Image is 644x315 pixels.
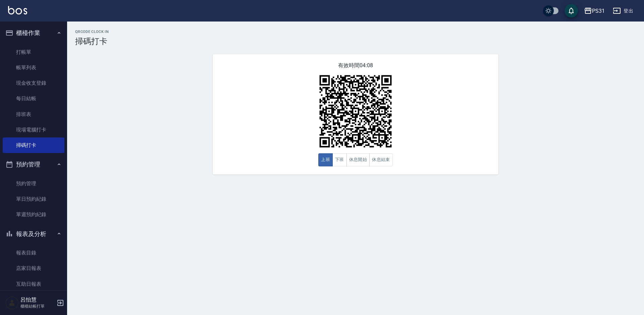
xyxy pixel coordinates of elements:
[75,30,636,34] h2: QRcode Clock In
[369,153,393,166] button: 休息結束
[581,4,607,18] button: PS31
[3,225,64,243] button: 報表及分析
[610,5,636,17] button: 登出
[3,207,64,222] a: 單週預約紀錄
[3,176,64,191] a: 預約管理
[3,276,64,292] a: 互助日報表
[5,296,19,310] img: Person
[3,261,64,276] a: 店家日報表
[3,75,64,91] a: 現金收支登錄
[8,6,27,14] img: Logo
[3,24,64,42] button: 櫃檯作業
[3,191,64,207] a: 單日預約紀錄
[3,245,64,261] a: 報表目錄
[20,303,55,309] p: 櫃檯結帳打單
[3,44,64,60] a: 打帳單
[346,153,370,166] button: 休息開始
[3,91,64,106] a: 每日結帳
[3,122,64,137] a: 現場電腦打卡
[3,156,64,173] button: 預約管理
[592,7,605,15] div: PS31
[213,54,498,174] div: 有效時間 04:08
[20,297,55,303] h5: 呂怡慧
[332,153,347,166] button: 下班
[565,4,578,17] button: save
[3,107,64,122] a: 排班表
[318,153,333,166] button: 上班
[75,37,636,46] h3: 掃碼打卡
[3,137,64,153] a: 掃碼打卡
[3,60,64,75] a: 帳單列表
